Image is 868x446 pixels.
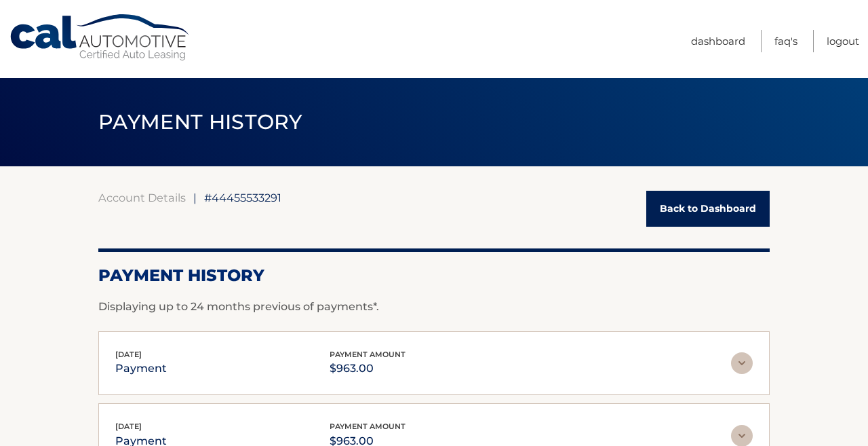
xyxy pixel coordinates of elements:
span: payment amount [330,422,406,431]
span: payment amount [330,350,406,359]
p: payment [115,359,167,378]
p: $963.00 [330,359,406,378]
h2: Payment History [98,265,770,286]
span: [DATE] [115,422,142,431]
a: Dashboard [691,30,745,52]
a: Cal Automotive [9,14,192,62]
a: Account Details [98,191,186,204]
a: Logout [827,30,859,52]
a: FAQ's [774,30,797,52]
img: accordion-rest.svg [731,352,753,374]
span: PAYMENT HISTORY [98,109,302,134]
span: #44455533291 [204,191,281,204]
p: Displaying up to 24 months previous of payments*. [98,299,770,315]
span: [DATE] [115,350,142,359]
span: | [193,191,197,204]
a: Back to Dashboard [646,191,770,227]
